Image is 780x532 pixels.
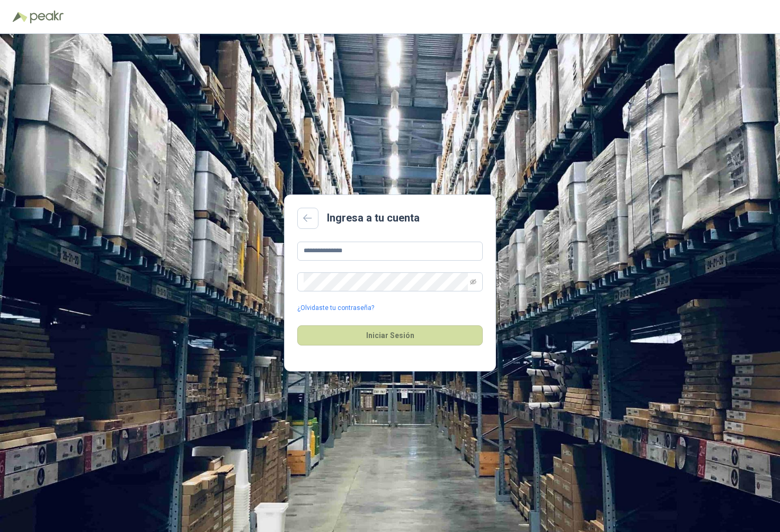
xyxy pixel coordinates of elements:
[470,279,476,285] span: eye-invisible
[30,11,64,23] img: Peakr
[297,303,374,313] a: ¿Olvidaste tu contraseña?
[297,325,483,345] button: Iniciar Sesión
[327,210,420,226] h2: Ingresa a tu cuenta
[13,12,28,22] img: Logo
